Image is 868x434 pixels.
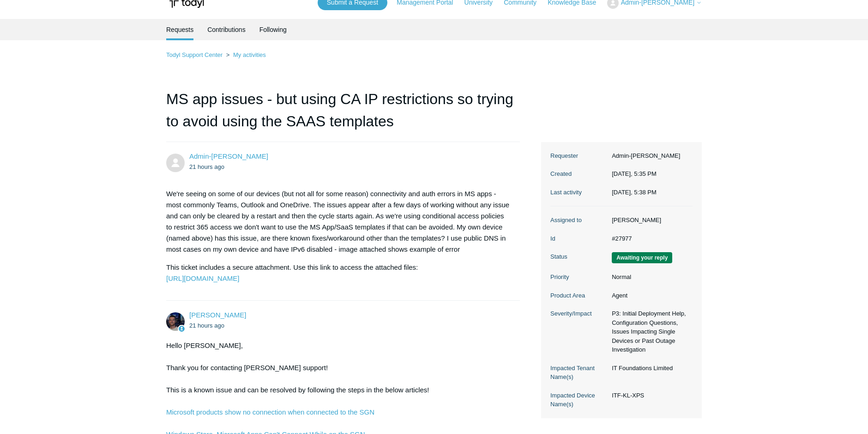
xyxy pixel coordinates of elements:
a: [URL][DOMAIN_NAME] [166,274,239,282]
li: Todyl Support Center [166,51,224,58]
p: This ticket includes a secure attachment. Use this link to access the attached files: [166,262,511,284]
a: My activities [233,51,266,58]
dd: Agent [607,291,693,300]
dt: Created [550,169,607,179]
time: 09/08/2025, 17:35 [612,170,657,177]
dt: Status [550,252,607,261]
dd: ITF-KL-XPS [607,391,693,400]
a: Contributions [207,19,246,40]
dt: Last activity [550,188,607,197]
dt: Impacted Device Name(s) [550,391,607,409]
dt: Id [550,234,607,243]
h1: MS app issues - but using CA IP restrictions so trying to avoid using the SAAS templates [166,88,520,142]
dt: Product Area [550,291,607,300]
span: Admin-Kevin Leightley [189,152,268,160]
dd: P3: Initial Deployment Help, Configuration Questions, Issues Impacting Single Devices or Past Out... [607,309,693,354]
time: 09/08/2025, 17:38 [612,189,657,196]
dd: #27977 [607,234,693,243]
a: Todyl Support Center [166,51,223,58]
dt: Impacted Tenant Name(s) [550,364,607,382]
dt: Priority [550,273,607,282]
dd: [PERSON_NAME] [607,216,693,225]
dd: Admin-[PERSON_NAME] [607,151,693,161]
a: Following [259,19,287,40]
li: Requests [166,19,193,40]
p: We're seeing on some of our devices (but not all for some reason) connectivity and auth errors in... [166,188,511,255]
dd: Normal [607,273,693,282]
a: Admin-[PERSON_NAME] [189,152,268,160]
li: My activities [224,51,266,58]
dt: Assigned to [550,216,607,225]
a: Microsoft products show no connection when connected to the SGN [166,408,374,416]
dt: Severity/Impact [550,309,607,318]
time: 09/08/2025, 17:35 [189,163,224,170]
time: 09/08/2025, 17:38 [189,322,224,329]
span: We are waiting for you to respond [612,252,672,263]
a: [PERSON_NAME] [189,311,246,319]
dt: Requester [550,151,607,161]
span: Connor Davis [189,311,246,319]
dd: IT Foundations Limited [607,364,693,373]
